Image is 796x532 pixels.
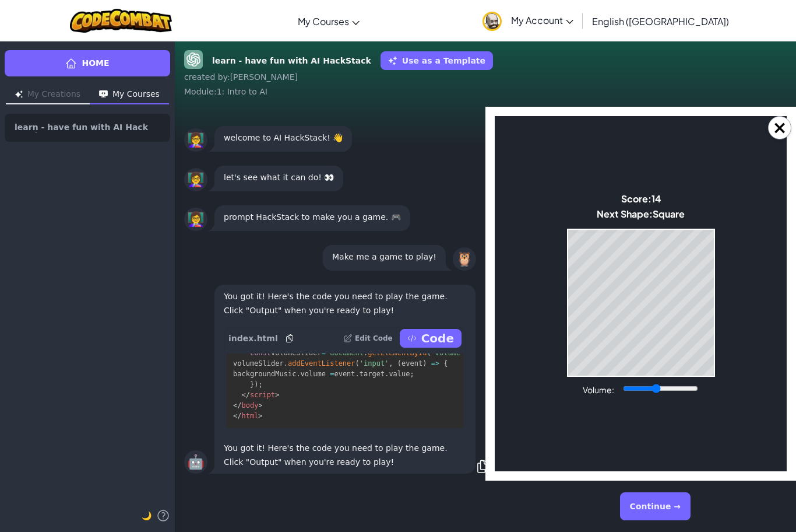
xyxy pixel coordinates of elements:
span: > [258,401,262,409]
p: Code [421,330,454,346]
div: 🦉 [453,247,476,271]
span: body [241,401,258,409]
div: 🤖 [184,450,207,474]
img: CodeCombat logo [70,9,172,33]
span: </ [233,401,241,409]
span: ( [397,359,401,367]
span: backgroundMusic [233,370,296,378]
span: ) [422,359,427,367]
button: Code [400,329,462,348]
span: </ [241,391,249,399]
span: 'input' [360,359,389,367]
span: . [385,370,389,378]
span: Home [82,57,109,69]
span: target [360,370,385,378]
p: Make me a game to play! [332,250,436,264]
span: . [355,370,360,378]
p: You got it! Here's the code you need to play the game. Click "Output" when you're ready to play! [224,289,466,317]
img: GPT-4 [184,50,203,69]
span: created by : [PERSON_NAME] [184,72,298,82]
a: English ([GEOGRAPHIC_DATA]) [586,5,735,37]
button: My Creations [6,86,90,104]
span: addEventListener [288,359,355,367]
strong: learn - have fun with AI HackStack [212,55,371,67]
span: = [330,370,334,378]
button: Continue → [620,492,691,520]
span: volume [301,370,326,378]
div: 👩‍🏫 [184,128,207,152]
button: Edit Code [343,329,393,348]
span: , [389,359,393,367]
p: Edit Code [355,334,393,343]
span: { [443,359,448,367]
a: My Courses [292,5,365,37]
span: English ([GEOGRAPHIC_DATA]) [592,15,729,27]
button: 🌙 [142,509,152,523]
span: script [250,391,275,399]
img: Icon [99,90,108,98]
a: learn - have fun with AI HackStack [5,114,170,142]
span: index.html [228,332,278,344]
div: Score: [102,76,190,89]
span: => [431,359,439,367]
div: Module : 1: Intro to AI [184,86,787,97]
span: Square [158,92,190,104]
img: Icon [15,90,23,98]
span: 🌙 [142,511,152,520]
div: 👩‍🏫 [184,208,207,231]
label: Volume: [88,268,119,279]
span: ; [410,370,414,378]
span: ) [254,380,258,388]
span: > [275,391,279,399]
span: . [296,370,300,378]
p: welcome to AI HackStack! 👋 [224,131,343,145]
span: event [401,359,422,367]
button: Close [768,116,791,139]
p: You got it! Here's the code you need to play the game. Click "Output" when you're ready to play! [224,441,466,469]
a: My Account [477,2,579,39]
span: 14 [157,76,166,89]
span: value [389,370,410,378]
span: html [241,412,258,420]
span: My Account [511,14,573,26]
span: volumeSlider [233,359,284,367]
span: event [334,370,355,378]
img: avatar [482,12,502,31]
div: 👩‍🏫 [184,168,207,191]
span: My Courses [298,15,349,27]
button: My Courses [90,86,169,104]
button: Use as a Template [381,51,493,70]
span: } [250,380,254,388]
p: let's see what it can do! 👀 [224,170,334,184]
div: Next Shape: [102,92,190,104]
span: ; [258,380,262,388]
span: learn - have fun with AI HackStack [15,123,151,132]
span: > [258,412,262,420]
p: prompt HackStack to make you a game. 🎮 [224,210,401,224]
a: Home [5,50,170,76]
span: . [284,359,288,367]
span: </ [233,412,241,420]
span: ( [355,359,360,367]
